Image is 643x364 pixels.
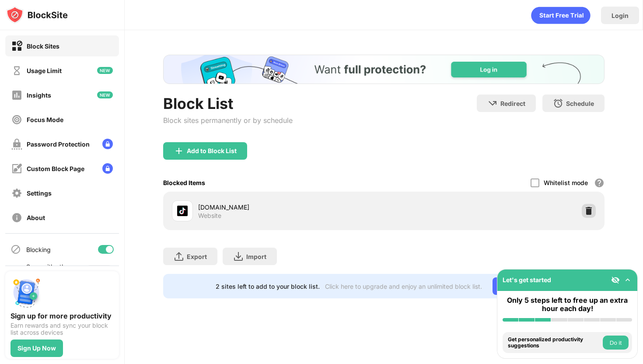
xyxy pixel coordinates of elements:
img: settings-off.svg [11,188,22,199]
div: animation [531,7,591,24]
div: Import [246,253,266,260]
img: focus-off.svg [11,114,22,125]
div: Sign Up Now [17,345,56,352]
div: Add to Block List [187,147,237,154]
div: Custom Block Page [27,165,84,172]
div: Website [198,212,221,220]
iframe: Banner [163,55,605,84]
div: 2 sites left to add to your block list. [216,283,320,290]
div: Usage Limit [27,67,62,74]
div: Block sites permanently or by schedule [163,116,293,125]
div: Redirect [500,100,525,107]
img: omni-setup-toggle.svg [623,276,632,284]
img: new-icon.svg [97,91,113,98]
img: blocking-icon.svg [10,244,21,255]
img: sync-icon.svg [10,265,21,276]
img: logo-blocksite.svg [6,6,68,24]
div: Settings [27,189,52,197]
div: [DOMAIN_NAME] [198,203,384,212]
img: lock-menu.svg [102,139,113,149]
img: eye-not-visible.svg [611,276,620,284]
img: push-signup.svg [10,276,42,308]
div: Focus Mode [27,116,63,123]
img: time-usage-off.svg [11,65,22,76]
img: customize-block-page-off.svg [11,163,22,174]
div: Go Unlimited [493,277,552,295]
div: Sign up for more productivity [10,311,114,320]
div: Schedule [566,100,594,107]
button: Do it [603,336,629,350]
div: Insights [27,91,51,99]
div: Let's get started [503,276,551,283]
div: Blocked Items [163,179,205,186]
div: Blocking [26,246,51,253]
div: Password Protection [27,140,90,148]
div: Export [187,253,207,260]
img: block-on.svg [11,41,22,52]
div: Get personalized productivity suggestions [508,336,601,349]
div: Whitelist mode [544,179,588,186]
div: Block List [163,94,293,112]
div: Login [612,12,629,19]
div: About [27,214,45,221]
img: lock-menu.svg [102,163,113,174]
img: password-protection-off.svg [11,139,22,150]
img: new-icon.svg [97,67,113,74]
div: Earn rewards and sync your block list across devices [10,322,114,336]
div: Click here to upgrade and enjoy an unlimited block list. [325,283,482,290]
div: Sync with other devices [26,263,71,278]
img: about-off.svg [11,212,22,223]
img: favicons [177,206,188,216]
div: Block Sites [27,42,59,50]
img: insights-off.svg [11,90,22,101]
div: Only 5 steps left to free up an extra hour each day! [503,296,632,313]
